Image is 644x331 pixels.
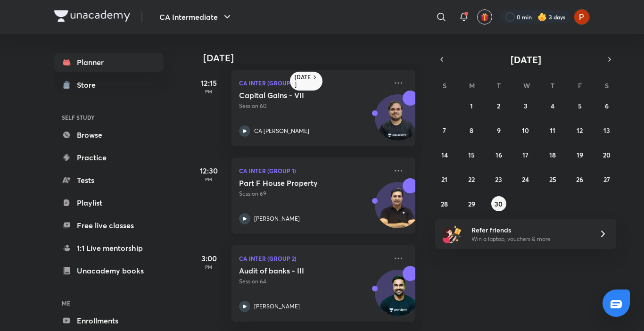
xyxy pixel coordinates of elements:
abbr: September 26, 2025 [576,175,583,184]
button: September 2, 2025 [491,98,506,113]
abbr: September 13, 2025 [603,126,610,135]
button: September 22, 2025 [464,172,479,187]
a: Enrollments [54,311,164,330]
button: September 6, 2025 [599,98,614,113]
abbr: September 10, 2025 [522,126,529,135]
img: Company Logo [54,10,130,22]
abbr: September 15, 2025 [468,150,475,159]
p: CA Inter (Group 1) [239,77,387,89]
h6: Refer friends [471,225,587,235]
h5: 12:15 [190,77,228,89]
button: avatar [477,9,492,25]
p: CA Inter (Group 2) [239,253,387,264]
p: Session 64 [239,277,387,286]
button: September 15, 2025 [464,147,479,162]
button: September 29, 2025 [464,196,479,211]
button: September 27, 2025 [599,172,614,187]
p: Win a laptop, vouchers & more [471,235,587,243]
button: September 24, 2025 [518,172,533,187]
h5: Capital Gains - VII [239,91,356,100]
a: Store [54,75,164,94]
abbr: Saturday [605,81,609,90]
abbr: September 3, 2025 [524,101,528,110]
img: referral [443,224,462,243]
h6: [DATE] [295,74,311,89]
button: September 17, 2025 [518,147,533,162]
abbr: September 29, 2025 [468,199,475,208]
abbr: Friday [578,81,582,90]
abbr: September 5, 2025 [578,101,582,110]
img: Avatar [375,187,421,232]
button: September 20, 2025 [599,147,614,162]
abbr: September 20, 2025 [603,150,611,159]
button: September 9, 2025 [491,123,506,138]
abbr: September 24, 2025 [522,175,529,184]
abbr: September 7, 2025 [443,126,446,135]
span: [DATE] [511,53,541,66]
button: September 11, 2025 [545,123,560,138]
a: Playlist [54,193,164,212]
button: [DATE] [448,53,603,66]
button: September 12, 2025 [572,123,587,138]
button: September 26, 2025 [572,172,587,187]
abbr: September 21, 2025 [441,175,447,184]
abbr: Wednesday [523,81,530,90]
p: PM [190,264,228,270]
abbr: Monday [469,81,475,90]
abbr: September 16, 2025 [495,150,502,159]
button: September 19, 2025 [572,147,587,162]
button: September 30, 2025 [491,196,506,211]
abbr: Tuesday [497,81,501,90]
abbr: Thursday [551,81,554,90]
p: Session 60 [239,102,387,110]
abbr: September 1, 2025 [470,101,473,110]
p: PM [190,89,228,94]
abbr: September 9, 2025 [497,126,501,135]
abbr: September 19, 2025 [577,150,583,159]
a: Company Logo [54,10,130,24]
h5: 12:30 [190,165,228,176]
p: CA [PERSON_NAME] [254,127,309,135]
abbr: September 18, 2025 [549,150,556,159]
p: CA Inter (Group 1) [239,165,387,176]
p: [PERSON_NAME] [254,302,300,311]
h5: Audit of banks - III [239,266,356,275]
abbr: September 11, 2025 [550,126,555,135]
abbr: September 6, 2025 [605,101,609,110]
img: avatar [480,13,489,21]
button: September 21, 2025 [437,172,452,187]
abbr: September 14, 2025 [441,150,448,159]
a: Tests [54,171,164,190]
button: September 16, 2025 [491,147,506,162]
button: September 23, 2025 [491,172,506,187]
div: Store [77,79,101,91]
abbr: September 17, 2025 [522,150,528,159]
abbr: September 8, 2025 [470,126,473,135]
abbr: September 27, 2025 [603,175,610,184]
p: [PERSON_NAME] [254,215,300,223]
abbr: September 12, 2025 [577,126,583,135]
button: September 5, 2025 [572,98,587,113]
a: Practice [54,148,164,167]
a: Free live classes [54,216,164,235]
button: September 13, 2025 [599,123,614,138]
button: September 14, 2025 [437,147,452,162]
h5: Part F House Property [239,178,356,188]
button: September 3, 2025 [518,98,533,113]
abbr: September 28, 2025 [441,199,448,208]
button: September 18, 2025 [545,147,560,162]
abbr: September 25, 2025 [549,175,556,184]
abbr: September 30, 2025 [495,199,503,208]
abbr: September 4, 2025 [551,101,554,110]
a: Browse [54,125,164,144]
abbr: Sunday [443,81,446,90]
img: Palak [574,9,590,25]
a: Unacademy books [54,261,164,280]
img: Avatar [375,99,421,145]
h5: 3:00 [190,253,228,264]
img: streak [537,12,547,22]
img: Avatar [375,275,421,320]
button: September 1, 2025 [464,98,479,113]
button: September 8, 2025 [464,123,479,138]
abbr: September 2, 2025 [497,101,500,110]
